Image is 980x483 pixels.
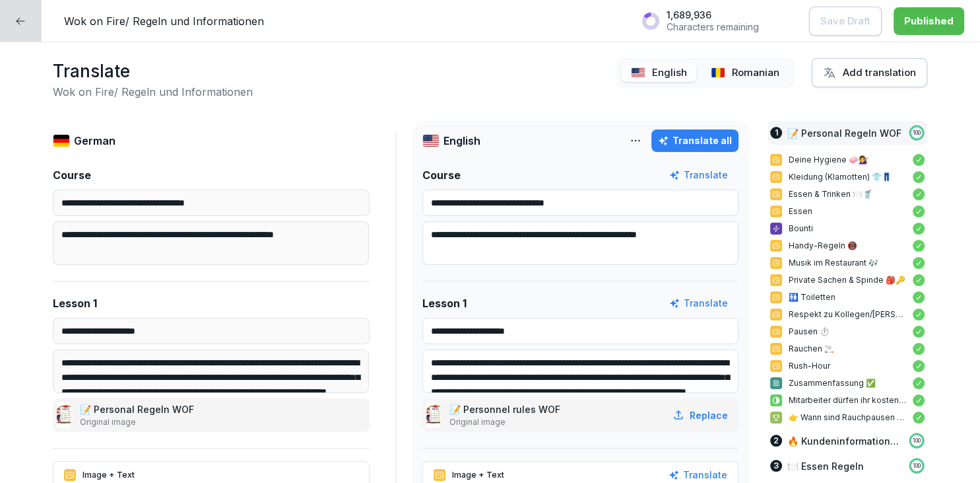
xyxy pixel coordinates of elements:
[787,434,902,448] p: 🔥 Kundeninformationen Wok on Fire [GEOGRAPHIC_DATA]
[894,7,964,35] button: Published
[789,377,906,389] p: Zusammenfassung ✅
[789,240,906,252] p: Handy-Regeln 📵
[82,469,135,481] p: Image + Text
[789,343,906,355] p: Rauchen 🚬
[770,435,782,447] div: 2
[904,14,954,28] div: Published
[658,133,732,148] div: Translate all
[789,412,906,424] p: 👉 Wann sind Rauchpausen streng verboten?
[422,167,461,183] p: Course
[770,460,782,472] div: 3
[913,129,921,137] p: 100
[812,58,927,87] button: Add translation
[690,408,728,422] p: Replace
[789,154,906,166] p: Deine Hygiene 🧼💇‍♀️
[809,7,882,36] button: Save Draft
[426,402,440,427] img: ryo8w7tf9g2y74ce7vv06s7u.png
[787,459,864,473] p: 🍽️ Essen Regeln
[711,67,725,78] img: ro.svg
[789,171,906,183] p: Kleidung (Klamotten) 👕👖
[449,402,563,416] p: 📝 Personnel rules WOF
[422,134,440,147] img: us.svg
[651,130,738,152] button: Translate all
[789,360,906,372] p: Rush-Hour
[669,468,727,482] button: Translate
[64,13,264,29] p: Wok on Fire/ Regeln und Informationen
[667,21,759,33] p: Characters remaining
[53,58,253,84] h1: Translate
[913,437,921,445] p: 100
[667,9,759,21] p: 1,689,936
[789,257,906,269] p: Musik im Restaurant 🎶
[789,274,906,286] p: Private Sachen & Spinde 🎒🔑
[53,167,91,183] p: Course
[789,326,906,338] p: Pausen ⏱️
[770,127,782,139] div: 1
[452,469,504,481] p: Image + Text
[789,205,906,217] p: Essen
[669,168,728,182] button: Translate
[57,402,71,427] img: ryo8w7tf9g2y74ce7vv06s7u.png
[635,4,797,38] button: 1,689,936Characters remaining
[823,65,916,80] div: Add translation
[53,134,70,147] img: de.svg
[422,295,467,311] p: Lesson 1
[631,67,645,78] img: us.svg
[669,296,728,311] button: Translate
[80,402,197,416] p: 📝 Personal Regeln WOF
[53,84,253,100] h2: Wok on Fire/ Regeln und Informationen
[652,65,687,81] p: English
[732,65,779,81] p: Romanian
[443,133,480,149] p: English
[789,223,906,235] p: Bounti
[789,309,906,320] p: Respekt zu Kollegen/[PERSON_NAME] 🤝
[53,295,97,311] p: Lesson 1
[789,394,906,406] p: Mitarbeiter dürfen ihr kostenloses Essen während der Arbeit essen.
[820,14,870,28] p: Save Draft
[74,133,115,149] p: German
[789,188,906,200] p: Essen & Trinken 🍽️🥤
[80,416,197,428] p: Original image
[449,416,563,428] p: Original image
[913,462,921,470] p: 100
[789,291,906,303] p: 🚻 Toiletten
[787,126,901,140] p: 📝 Personal Regeln WOF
